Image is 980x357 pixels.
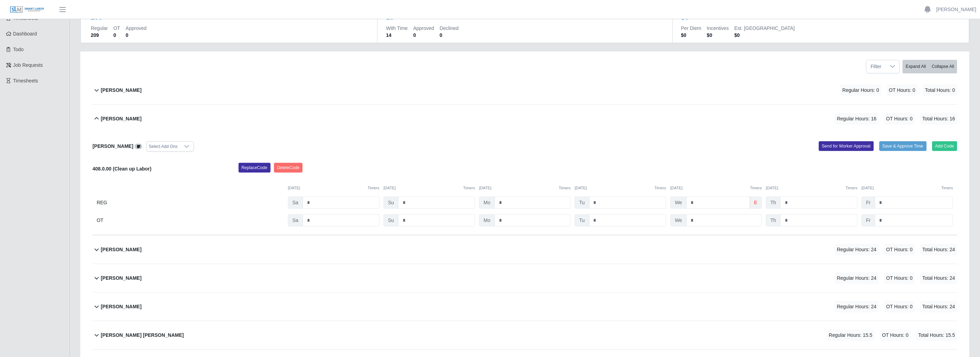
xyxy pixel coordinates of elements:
[932,141,958,151] button: Add Code
[923,85,957,96] span: Total Hours: 0
[750,185,762,191] button: Timers
[274,163,303,173] button: DeleteCode
[879,141,927,151] button: Save & Approve Time
[835,272,879,284] span: Regular Hours: 24
[126,32,146,39] dd: 0
[819,141,874,151] button: Send for Worker Approval
[368,185,379,191] button: Timers
[681,32,701,39] dd: $0
[10,6,45,14] img: SLM Logo
[13,47,24,52] span: Todo
[93,166,152,172] b: 408.0.00 (Clean up Labor)
[867,60,886,73] span: Filter
[13,31,37,37] span: Dashboard
[93,293,957,321] button: [PERSON_NAME] Regular Hours: 24 OT Hours: 0 Total Hours: 24
[670,214,687,227] span: We
[766,185,858,191] div: [DATE]
[13,62,43,68] span: Job Requests
[827,330,875,341] span: Regular Hours: 15.5
[479,185,571,191] div: [DATE]
[93,264,957,292] button: [PERSON_NAME] Regular Hours: 24 OT Hours: 0 Total Hours: 24
[93,105,957,133] button: [PERSON_NAME] Regular Hours: 16 OT Hours: 0 Total Hours: 16
[93,143,133,149] b: [PERSON_NAME]
[13,78,38,84] span: Timesheets
[754,199,757,206] b: e
[440,25,459,32] dt: Declined
[384,214,399,227] span: Su
[101,115,142,122] b: [PERSON_NAME]
[147,142,180,151] div: Select Add Ons
[101,275,142,282] b: [PERSON_NAME]
[126,25,146,32] dt: Approved
[929,60,957,73] button: Collapse All
[887,85,918,96] span: OT Hours: 0
[384,185,475,191] div: [DATE]
[707,25,729,32] dt: Incentives
[101,87,142,94] b: [PERSON_NAME]
[463,185,475,191] button: Timers
[288,185,379,191] div: [DATE]
[479,214,495,227] span: Mo
[386,32,408,39] dd: 14
[113,32,120,39] dd: 0
[239,163,271,173] button: ReplaceCode
[903,60,929,73] button: Expand All
[681,25,701,32] dt: Per Diem
[91,25,108,32] dt: Regular
[97,197,284,209] div: REG
[916,330,957,341] span: Total Hours: 15.5
[670,197,687,209] span: We
[734,25,795,32] dt: Est. [GEOGRAPHIC_DATA]
[93,76,957,104] button: [PERSON_NAME] Regular Hours: 0 OT Hours: 0 Total Hours: 0
[884,272,915,284] span: OT Hours: 0
[921,244,957,255] span: Total Hours: 24
[734,32,795,39] dd: $0
[288,197,303,209] span: Sa
[921,301,957,312] span: Total Hours: 24
[884,244,915,255] span: OT Hours: 0
[479,197,495,209] span: Mo
[97,214,284,227] div: OT
[386,25,408,32] dt: With Time
[862,214,875,227] span: Fr
[93,321,957,349] button: [PERSON_NAME] [PERSON_NAME] Regular Hours: 15.5 OT Hours: 0 Total Hours: 15.5
[903,60,957,73] div: bulk actions
[707,32,729,39] dd: $0
[880,330,911,341] span: OT Hours: 0
[766,214,781,227] span: Th
[384,197,399,209] span: Su
[113,25,120,32] dt: OT
[91,32,108,39] dd: 209
[941,185,953,191] button: Timers
[835,301,879,312] span: Regular Hours: 24
[766,197,781,209] span: Th
[440,32,459,39] dd: 0
[575,214,589,227] span: Tu
[575,185,666,191] div: [DATE]
[884,113,915,125] span: OT Hours: 0
[288,214,303,227] span: Sa
[93,236,957,264] button: [PERSON_NAME] Regular Hours: 24 OT Hours: 0 Total Hours: 24
[101,246,142,253] b: [PERSON_NAME]
[559,185,571,191] button: Timers
[841,85,882,96] span: Regular Hours: 0
[846,185,858,191] button: Timers
[921,272,957,284] span: Total Hours: 24
[413,25,434,32] dt: Approved
[101,332,184,339] b: [PERSON_NAME] [PERSON_NAME]
[101,303,142,310] b: [PERSON_NAME]
[937,6,977,13] a: [PERSON_NAME]
[835,244,879,255] span: Regular Hours: 24
[921,113,957,125] span: Total Hours: 16
[884,301,915,312] span: OT Hours: 0
[135,143,142,149] a: View/Edit Notes
[575,197,589,209] span: Tu
[862,197,875,209] span: Fr
[862,185,953,191] div: [DATE]
[835,113,879,125] span: Regular Hours: 16
[654,185,666,191] button: Timers
[670,185,762,191] div: [DATE]
[413,32,434,39] dd: 0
